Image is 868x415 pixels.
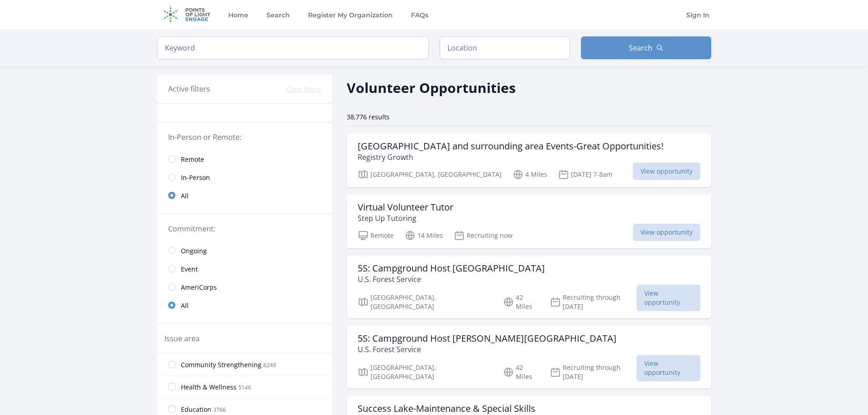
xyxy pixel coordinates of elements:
[358,202,453,213] h3: Virtual Volunteer Tutor
[358,213,453,224] p: Step Up Tutoring
[168,405,175,413] input: Education 3766
[181,191,189,200] span: All
[164,333,200,344] legend: Issue area
[347,133,711,187] a: [GEOGRAPHIC_DATA] and surrounding area Events-Great Opportunities! Registry Growth [GEOGRAPHIC_DA...
[347,326,711,389] a: 5S: Campground Host [PERSON_NAME][GEOGRAPHIC_DATA] U.S. Forest Service [GEOGRAPHIC_DATA], [GEOGRA...
[633,224,700,241] span: View opportunity
[503,363,539,381] p: 42 Miles
[558,169,612,180] p: [DATE] 7-8am
[157,36,429,59] input: Keyword
[629,42,652,53] span: Search
[168,83,210,94] h3: Active filters
[637,285,700,311] span: View opportunity
[550,363,637,381] p: Recruiting through [DATE]
[157,186,332,205] a: All
[633,163,700,180] span: View opportunity
[358,344,616,355] p: U.S. Forest Service
[168,223,321,234] legend: Commitment:
[405,230,443,241] p: 14 Miles
[347,195,711,248] a: Virtual Volunteer Tutor Step Up Tutoring Remote 14 Miles Recruiting now View opportunity
[181,301,189,310] span: All
[286,85,321,94] button: Clear filters
[157,150,332,168] a: Remote
[168,361,175,368] input: Community Strengthening 6249
[181,173,210,182] span: In-Person
[358,333,616,344] h3: 5S: Campground Host [PERSON_NAME][GEOGRAPHIC_DATA]
[358,274,545,285] p: U.S. Forest Service
[347,256,711,318] a: 5S: Campground Host [GEOGRAPHIC_DATA] U.S. Forest Service [GEOGRAPHIC_DATA], [GEOGRAPHIC_DATA] 42...
[347,77,516,98] h2: Volunteer Opportunities
[358,363,493,381] p: [GEOGRAPHIC_DATA], [GEOGRAPHIC_DATA]
[503,293,539,311] p: 42 Miles
[168,132,321,143] legend: In-Person or Remote:
[181,283,217,292] span: AmeriCorps
[213,406,226,414] span: 3766
[454,230,513,241] p: Recruiting now
[157,241,332,260] a: Ongoing
[440,36,570,59] input: Location
[181,155,204,164] span: Remote
[181,360,262,369] span: Community Strengthening
[157,168,332,186] a: In-Person
[550,293,637,311] p: Recruiting through [DATE]
[358,152,663,163] p: Registry Growth
[358,141,663,152] h3: [GEOGRAPHIC_DATA] and surrounding area Events-Great Opportunities!
[358,403,535,414] h3: Success Lake-Maintenance & Special Skills
[637,355,700,381] span: View opportunity
[263,361,276,369] span: 6249
[168,383,175,390] input: Health & Wellness 5146
[157,278,332,296] a: AmeriCorps
[238,384,251,391] span: 5146
[347,113,390,121] span: 38,776 results
[181,383,236,392] span: Health & Wellness
[181,265,198,274] span: Event
[513,169,547,180] p: 4 Miles
[157,260,332,278] a: Event
[181,246,207,256] span: Ongoing
[581,36,711,59] button: Search
[181,405,211,414] span: Education
[358,230,394,241] p: Remote
[358,263,545,274] h3: 5S: Campground Host [GEOGRAPHIC_DATA]
[358,169,502,180] p: [GEOGRAPHIC_DATA], [GEOGRAPHIC_DATA]
[358,293,493,311] p: [GEOGRAPHIC_DATA], [GEOGRAPHIC_DATA]
[157,296,332,314] a: All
